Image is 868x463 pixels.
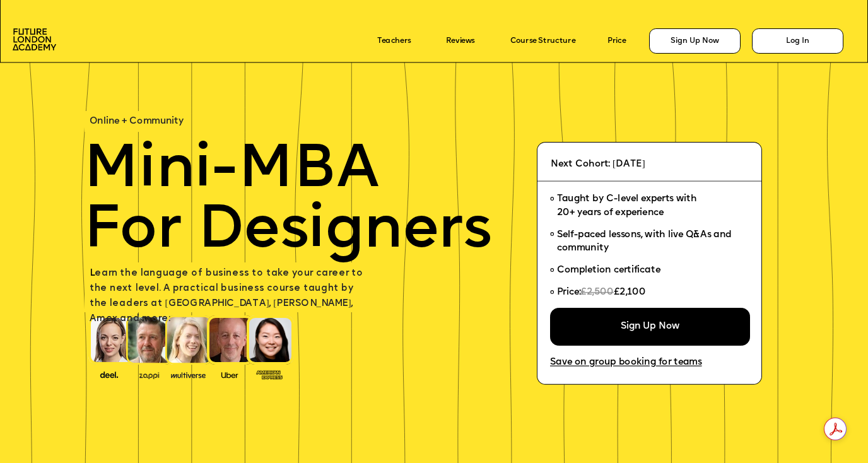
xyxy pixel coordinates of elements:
a: Reviews [446,37,475,45]
img: image-93eab660-639c-4de6-957c-4ae039a0235a.png [252,368,286,380]
span: Mini-MBA [83,141,379,201]
span: Completion certificate [557,266,660,275]
span: L [90,269,95,278]
span: For Designers [83,202,492,262]
img: image-99cff0b2-a396-4aab-8550-cf4071da2cb9.png [213,370,247,379]
span: Self-paced lessons, with live Q&As and community [557,230,734,252]
span: Price: [557,288,581,297]
a: Course Structure [510,37,575,45]
span: £2,100 [614,288,646,297]
img: image-aac980e9-41de-4c2d-a048-f29dd30a0068.png [13,28,56,50]
img: image-b7d05013-d886-4065-8d38-3eca2af40620.png [168,368,209,379]
a: Price [607,37,626,45]
img: image-b2f1584c-cbf7-4a77-bbe0-f56ae6ee31f2.png [132,370,167,379]
a: Save on group booking for teams [550,358,702,368]
span: earn the language of business to take your career to the next level. A practical business course ... [90,269,366,324]
span: £2,500 [580,288,613,297]
span: Taught by C-level experts with 20+ years of experience [557,194,697,217]
a: Teachers [377,37,411,45]
span: Online + Community [90,117,184,126]
img: image-388f4489-9820-4c53-9b08-f7df0b8d4ae2.png [92,368,126,379]
span: Next Cohort: [DATE] [551,160,645,169]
